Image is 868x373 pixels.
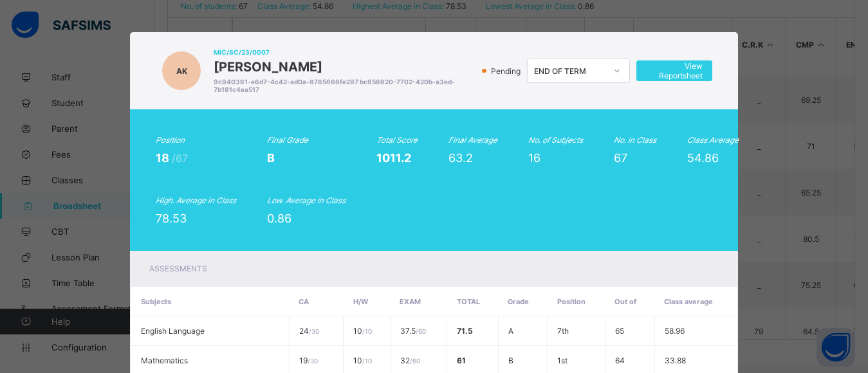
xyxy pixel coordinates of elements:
span: 33.88 [665,356,686,365]
span: Total [457,297,480,306]
span: Class average [664,297,713,306]
span: / 60 [410,357,420,365]
span: 61 [457,356,466,365]
span: 9c940361-e6d7-4c42-ad0a-8765666fe297 bc656620-7702-420b-a3ed-7b181c4ea517 [214,78,476,93]
span: 32 [400,356,420,365]
i: Low. Average in Class [267,196,346,205]
span: A [508,326,513,336]
span: / 10 [362,327,372,335]
span: / 30 [309,327,319,335]
span: 16 [528,151,540,165]
span: 54.86 [687,151,719,165]
span: 64 [615,356,625,365]
span: B [267,151,275,165]
span: CA [299,297,309,306]
span: View Reportsheet [646,61,703,80]
span: Assessments [149,264,207,273]
span: / 30 [308,357,318,365]
span: 65 [615,326,624,336]
i: Class Average [687,135,739,145]
i: No. in Class [614,135,656,145]
span: [PERSON_NAME] [214,59,476,75]
span: 24 [299,326,319,336]
span: 37.5 [400,326,426,336]
span: 58.96 [665,326,685,336]
span: 0.86 [267,212,291,225]
div: END OF TERM [534,66,606,76]
span: 63.2 [448,151,473,165]
span: 1011.2 [376,151,411,165]
span: B [508,356,513,365]
span: 71.5 [457,326,473,336]
span: 19 [299,356,318,365]
span: Out of [614,297,636,306]
span: Pending [490,66,524,76]
span: MIC/SC/23/0007 [214,48,476,56]
i: Position [156,135,185,145]
span: 67 [614,151,627,165]
i: No. of Subjects [528,135,583,145]
span: / 10 [362,357,372,365]
i: Final Grade [267,135,308,145]
span: Position [557,297,586,306]
span: AK [176,66,187,76]
span: 1st [557,356,568,365]
span: Grade [508,297,529,306]
span: English Language [141,326,205,336]
span: 78.53 [156,212,187,225]
i: Final Average [448,135,497,145]
span: Subjects [141,297,171,306]
span: 18 [156,151,172,165]
i: High. Average in Class [156,196,236,205]
span: EXAM [400,297,421,306]
span: / 60 [416,327,426,335]
span: 7th [557,326,569,336]
i: Total Score [376,135,418,145]
span: 10 [353,326,372,336]
span: Mathematics [141,356,188,365]
span: /67 [172,152,188,165]
span: 10 [353,356,372,365]
span: H/W [353,297,368,306]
